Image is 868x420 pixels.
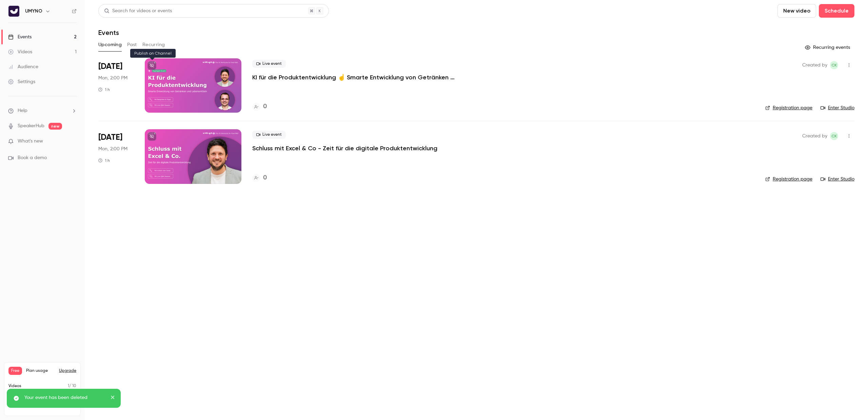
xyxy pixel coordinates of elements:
span: Mon, 2:00 PM [98,146,127,152]
button: Upgrade [59,368,76,374]
button: New video [777,4,816,18]
img: UMYNO [8,6,19,17]
button: Recurring events [802,42,854,53]
h4: 0 [263,102,267,111]
h4: 0 [263,173,267,183]
p: Videos [8,383,21,389]
span: Free [8,367,22,375]
p: Your event has been deleted [24,394,106,401]
span: CK [831,61,837,69]
a: 0 [252,102,267,111]
a: Enter Studio [821,176,854,183]
a: Enter Studio [821,104,854,111]
div: Settings [8,78,35,85]
span: Plan usage [26,368,55,374]
div: Audience [8,63,38,70]
button: Past [127,39,137,50]
span: Christian Klein [830,61,838,69]
span: Christian Klein [830,132,838,140]
li: help-dropdown-opener [8,107,77,114]
div: 1 h [98,158,110,163]
div: Nov 3 Mon, 2:00 PM (Europe/Berlin) [98,58,134,113]
span: Live event [252,131,286,139]
button: close [111,394,115,402]
h6: UMYNO [25,8,42,15]
button: Recurring [142,39,165,50]
a: Schluss mit Excel & Co - Zeit für die digitale Produktentwicklung [252,144,437,152]
div: Events [8,34,32,40]
div: 1 h [98,87,110,92]
div: Dec 8 Mon, 2:00 PM (Europe/Berlin) [98,129,134,184]
span: new [48,123,62,130]
div: Search for videos or events [104,7,172,15]
span: Created by [802,132,827,140]
span: CK [831,132,837,140]
span: [DATE] [98,61,122,72]
div: Videos [8,49,32,55]
a: KI für die Produktentwicklung ☝️ Smarte Entwicklung von Getränken und Lebensmitteln [252,73,456,81]
h1: Events [98,28,119,37]
span: Live event [252,60,286,68]
a: Registration page [765,104,812,111]
span: Help [18,107,27,114]
span: [DATE] [98,132,122,143]
p: / 10 [68,383,76,389]
span: Created by [802,61,827,69]
span: 1 [68,384,69,388]
a: 0 [252,173,267,183]
span: Book a demo [18,154,47,161]
button: Upcoming [98,39,122,50]
span: What's new [18,138,43,145]
a: SpeakerHub [18,122,44,130]
span: Mon, 2:00 PM [98,75,127,81]
a: Registration page [765,176,812,183]
button: Schedule [819,4,854,18]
